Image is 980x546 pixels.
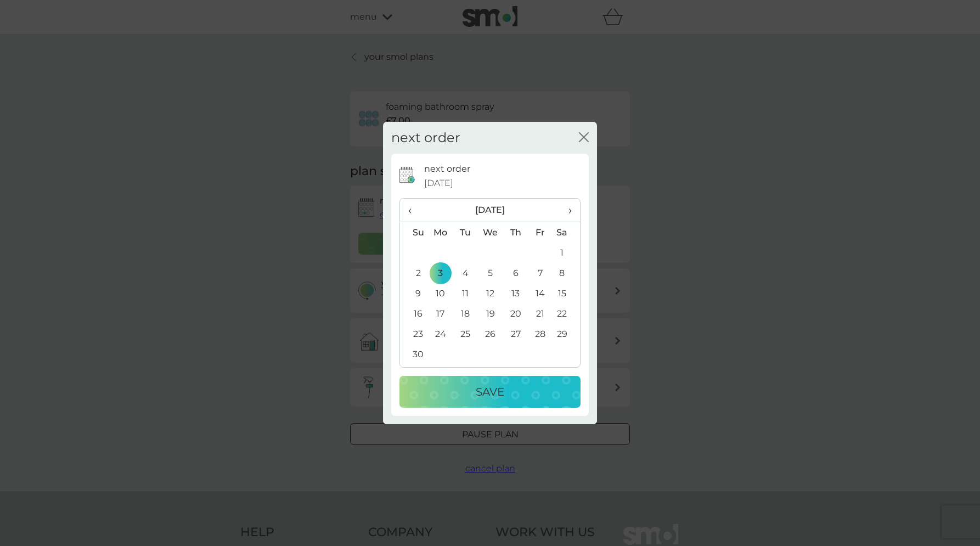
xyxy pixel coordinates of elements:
td: 28 [528,324,553,344]
th: We [478,222,503,243]
td: 24 [428,324,453,344]
p: next order [424,162,470,176]
p: Save [476,383,504,401]
td: 29 [553,324,580,344]
td: 5 [478,263,503,283]
td: 30 [400,344,428,364]
td: 7 [528,263,553,283]
th: [DATE] [428,199,553,222]
h2: next order [391,130,460,146]
th: Fr [528,222,553,243]
th: Su [400,222,428,243]
td: 8 [553,263,580,283]
td: 16 [400,303,428,324]
td: 4 [453,263,478,283]
th: Sa [553,222,580,243]
td: 6 [503,263,528,283]
td: 10 [428,283,453,303]
button: close [579,132,589,144]
td: 21 [528,303,553,324]
td: 19 [478,303,503,324]
td: 1 [553,243,580,263]
td: 23 [400,324,428,344]
td: 26 [478,324,503,344]
th: Tu [453,222,478,243]
button: Save [399,376,581,408]
th: Th [503,222,528,243]
td: 15 [553,283,580,303]
td: 2 [400,263,428,283]
td: 22 [553,303,580,324]
span: [DATE] [424,176,453,190]
td: 12 [478,283,503,303]
td: 17 [428,303,453,324]
td: 3 [428,263,453,283]
td: 13 [503,283,528,303]
td: 27 [503,324,528,344]
span: ‹ [408,199,420,222]
td: 25 [453,324,478,344]
td: 9 [400,283,428,303]
span: › [561,199,572,222]
td: 14 [528,283,553,303]
td: 18 [453,303,478,324]
td: 20 [503,303,528,324]
td: 11 [453,283,478,303]
th: Mo [428,222,453,243]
